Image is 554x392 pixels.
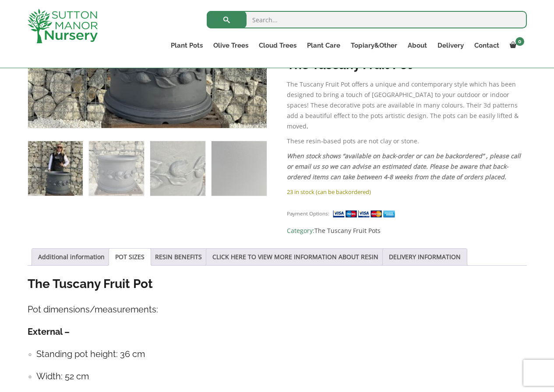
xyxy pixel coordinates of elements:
[389,249,461,265] a: DELIVERY INFORMATION
[212,141,266,196] img: The Tuscany Fruit Pot 50 Colour Charcoal - Image 4
[38,249,105,265] a: Additional information
[212,249,378,265] a: CLICK HERE TO VIEW MORE INFORMATION ABOUT RESIN
[287,210,329,217] small: Payment Options:
[36,347,527,361] h4: Standing pot height: 36 cm
[36,370,527,383] h4: Width: 52 cm
[28,9,98,43] img: logo
[287,136,526,146] p: These resin-based pots are not clay or stone.
[287,225,526,236] span: Category:
[115,249,145,265] a: POT SIZES
[314,226,381,235] a: The Tuscany Fruit Pots
[287,79,526,132] p: The Tuscany Fruit Pot offers a unique and contemporary style which has been designed to bring a t...
[166,39,208,52] a: Plant Pots
[28,326,70,337] strong: External –
[287,187,526,197] p: 23 in stock (can be backordered)
[28,141,83,196] img: The Tuscany Fruit Pot 50 Colour Charcoal
[302,39,346,52] a: Plant Care
[469,39,505,52] a: Contact
[332,209,398,219] img: payment supported
[207,11,527,28] input: Search...
[28,277,153,291] strong: The Tuscany Fruit Pot
[432,39,469,52] a: Delivery
[505,39,527,52] a: 0
[254,39,302,52] a: Cloud Trees
[208,39,254,52] a: Olive Trees
[287,152,521,181] em: When stock shows “available on back-order or can be backordered” , please call or email us so we ...
[515,37,524,46] span: 0
[402,39,432,52] a: About
[150,141,205,196] img: The Tuscany Fruit Pot 50 Colour Charcoal - Image 3
[28,303,527,316] h4: Pot dimensions/measurements:
[307,122,308,130] strong: .
[346,39,402,52] a: Topiary&Other
[155,249,202,265] a: RESIN BENEFITS
[89,141,144,196] img: The Tuscany Fruit Pot 50 Colour Charcoal - Image 2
